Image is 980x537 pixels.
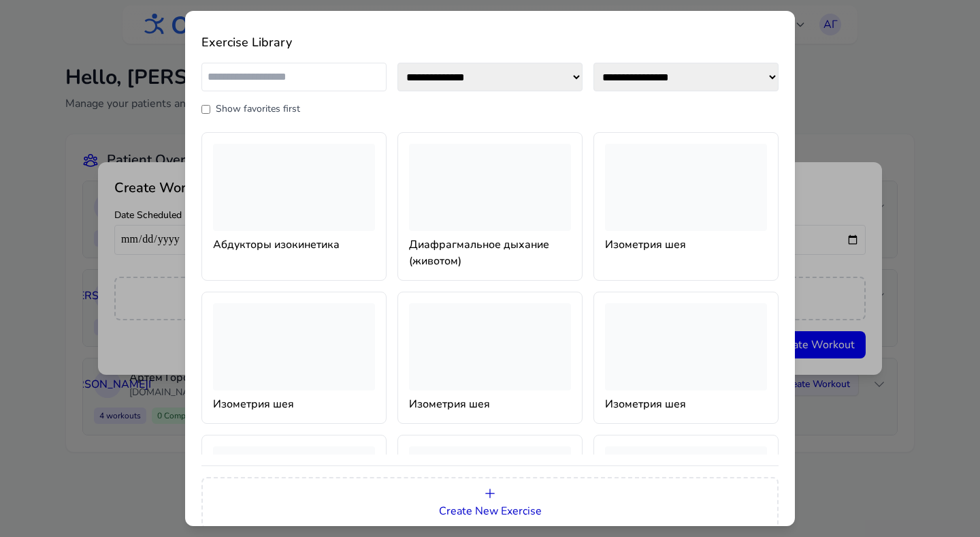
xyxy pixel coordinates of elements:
[409,236,571,269] h4: Диафрагмальное дыхание (животом)
[201,27,779,52] h3: Exercise Library
[213,236,375,253] h4: Абдукторы изокинетика
[605,236,767,253] h4: Изометрия шея
[605,396,767,412] h4: Изометрия шея
[213,396,375,412] h4: Изометрия шея
[409,396,571,412] h4: Изометрия шея
[216,102,300,116] label: Show favorites first
[201,477,779,529] button: Create New Exercise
